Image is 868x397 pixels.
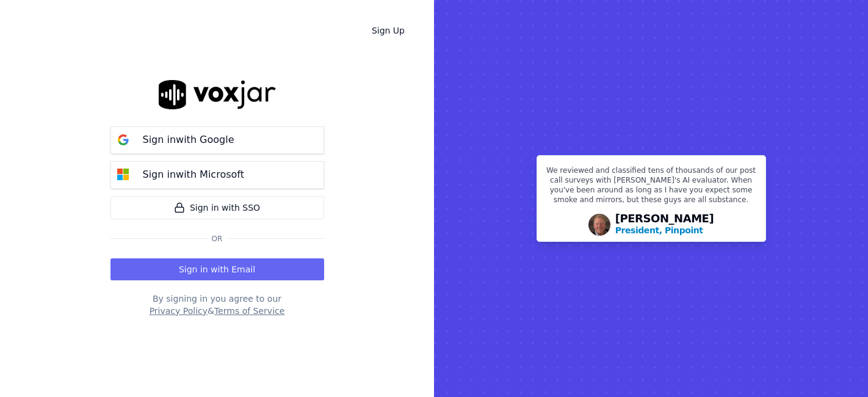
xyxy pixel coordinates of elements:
[110,196,324,219] a: Sign in with SSO
[544,166,758,209] p: We reviewed and classified tens of thousands of our post call surveys with [PERSON_NAME]'s AI eva...
[110,293,324,317] div: By signing in you agree to our &
[110,126,324,154] button: Sign inwith Google
[362,20,414,42] a: Sign Up
[150,305,208,317] button: Privacy Policy
[214,305,284,317] button: Terms of Service
[159,80,276,109] img: logo
[110,258,324,280] button: Sign in with Email
[110,161,324,189] button: Sign inwith Microsoft
[615,213,714,236] div: [PERSON_NAME]
[207,234,228,244] span: Or
[143,167,244,182] p: Sign in with Microsoft
[111,128,136,152] img: google Sign in button
[111,162,136,187] img: microsoft Sign in button
[588,214,610,236] img: Avatar
[615,224,703,236] p: President, Pinpoint
[143,133,234,147] p: Sign in with Google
